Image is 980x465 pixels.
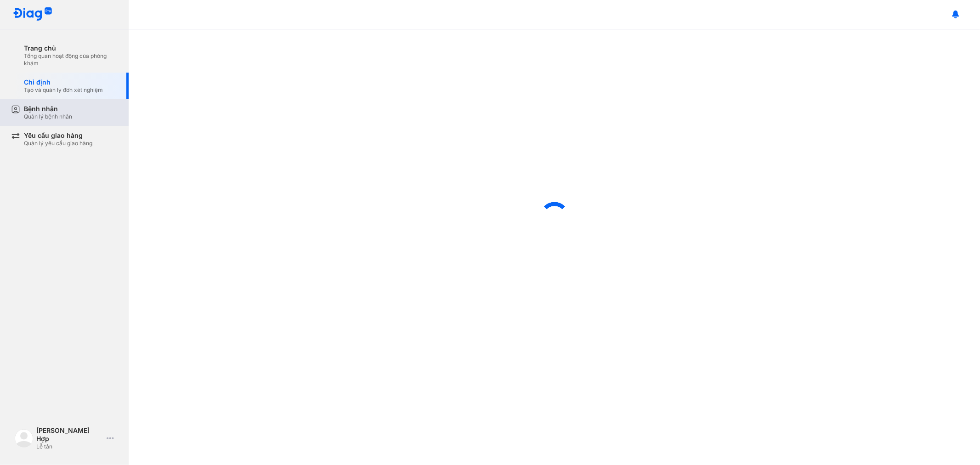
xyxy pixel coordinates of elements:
[24,140,92,147] div: Quản lý yêu cầu giao hàng
[24,52,118,67] div: Tổng quan hoạt động của phòng khám
[24,44,118,52] div: Trang chủ
[24,113,72,120] div: Quản lý bệnh nhân
[24,131,92,140] div: Yêu cầu giao hàng
[24,78,103,86] div: Chỉ định
[36,426,103,443] div: [PERSON_NAME] Hợp
[36,443,103,450] div: Lễ tân
[24,105,72,113] div: Bệnh nhân
[24,86,103,94] div: Tạo và quản lý đơn xét nghiệm
[15,429,33,448] img: logo
[13,7,52,22] img: logo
